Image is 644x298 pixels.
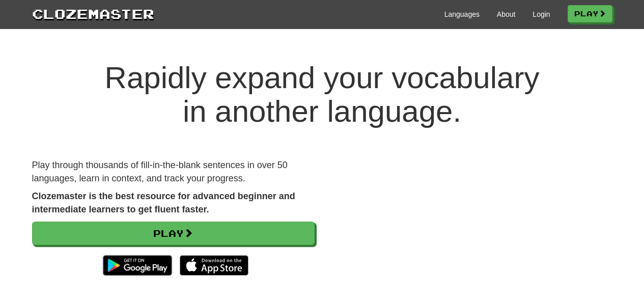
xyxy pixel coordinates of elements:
a: About [497,9,516,19]
a: Languages [444,9,480,19]
img: Get it on Google Play [98,250,177,281]
strong: Clozemaster is the best resource for advanced beginner and intermediate learners to get fluent fa... [32,191,295,214]
a: Play [32,222,315,245]
a: Clozemaster [32,4,154,23]
a: Play [568,5,612,22]
p: Play through thousands of fill-in-the-blank sentences in over 50 languages, learn in context, and... [32,159,315,185]
img: Download_on_the_App_Store_Badge_US-UK_135x40-25178aeef6eb6b83b96f5f2d004eda3bffbb37122de64afbaef7... [180,255,248,276]
a: Login [533,9,550,19]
